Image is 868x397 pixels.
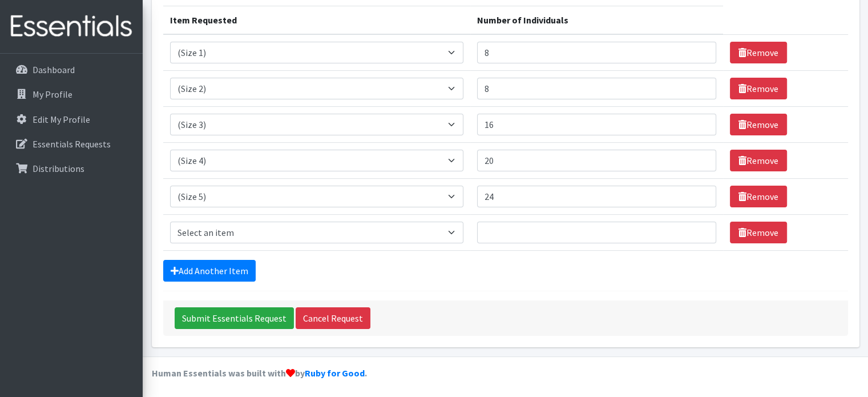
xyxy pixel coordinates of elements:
p: Essentials Requests [33,138,111,150]
a: Add Another Item [163,260,256,282]
p: My Profile [33,89,72,100]
a: Edit My Profile [5,108,138,131]
a: Dashboard [5,58,138,81]
strong: Human Essentials was built with by . [152,367,367,379]
th: Item Requested [163,6,470,35]
a: Remove [730,42,787,63]
a: Remove [730,186,787,207]
a: Remove [730,78,787,99]
a: My Profile [5,83,138,106]
a: Remove [730,222,787,243]
a: Distributions [5,157,138,180]
a: Remove [730,114,787,135]
a: Ruby for Good [305,367,365,379]
p: Dashboard [33,64,75,75]
a: Remove [730,150,787,171]
img: HumanEssentials [5,7,138,46]
p: Distributions [33,163,84,174]
a: Essentials Requests [5,133,138,155]
p: Edit My Profile [33,114,90,125]
a: Cancel Request [296,307,370,329]
input: Submit Essentials Request [175,307,294,329]
th: Number of Individuals [470,6,723,35]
